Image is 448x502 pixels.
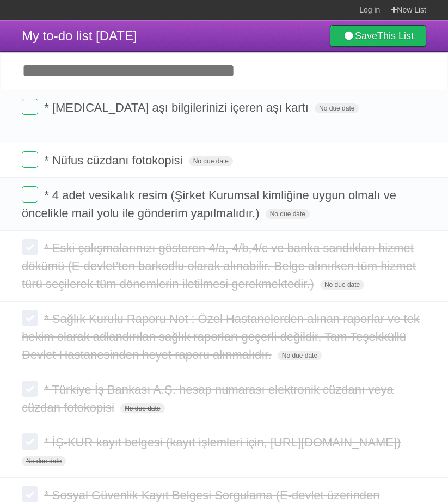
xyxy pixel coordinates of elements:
span: No due date [189,156,233,166]
label: Done [22,310,38,326]
label: Done [22,381,38,397]
label: Done [22,186,38,203]
span: * Türkiye İş Bankası A.Ş. hesap numarası elektronik cüzdanı veya cüzdan fotokopisi [22,383,394,414]
span: No due date [278,351,322,360]
label: Done [22,151,38,168]
span: * [MEDICAL_DATA] aşı bilgilerinizi içeren aşı kartı [44,101,311,114]
span: * Eski çalışmalarınızı gösteren 4/a, 4/b,4/c ve banka sandıkları hizmet dökümü (E-devlet’ten bark... [22,241,416,291]
span: No due date [320,280,364,290]
span: * İŞ-KUR kayıt belgesi (kayıt işlemleri için, [URL][DOMAIN_NAME]) [44,436,403,449]
span: My to-do list [DATE] [22,28,137,43]
span: * Sağlık Kurulu Raporu Not : Özel Hastanelerden alınan raporlar ve tek hekim olarak adlandırılan ... [22,312,420,362]
label: Done [22,99,38,115]
span: No due date [315,103,359,113]
span: No due date [120,403,164,413]
span: * Nüfus cüzdanı fotokopisi [44,154,185,167]
span: * 4 adet vesikalık resim (Şirket Kurumsal kimliğine uygun olmalı ve öncelikle mail yolu ile gönde... [22,188,396,220]
label: Done [22,239,38,255]
b: This List [377,30,414,41]
a: SaveThis List [330,25,426,47]
label: Done [22,433,38,450]
span: No due date [22,456,66,466]
span: No due date [266,209,310,219]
